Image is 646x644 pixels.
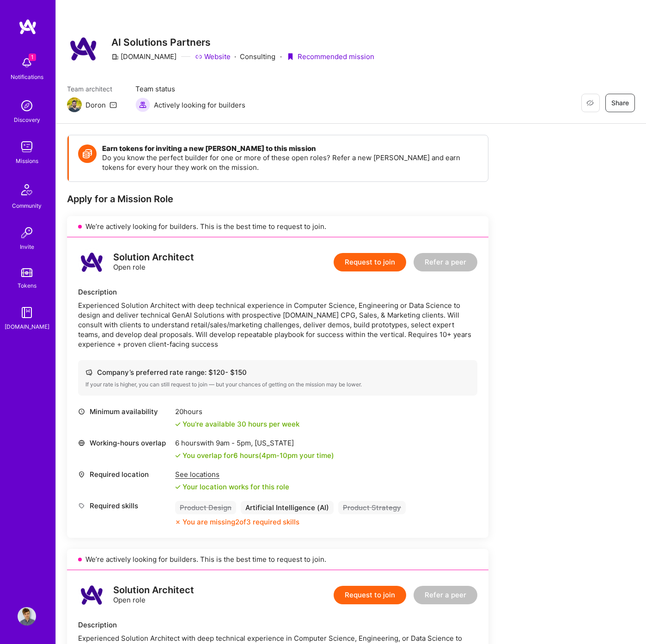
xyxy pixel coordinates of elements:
div: You're available 30 hours per week [175,419,299,429]
i: icon World [78,439,85,446]
div: Artificial Intelligence (AI) [241,501,334,514]
div: · [280,52,282,61]
div: Minimum availability [78,407,171,416]
div: Description [78,287,477,297]
div: If your rate is higher, you can still request to join — but your chances of getting on the missio... [85,381,470,388]
div: · [234,52,236,61]
button: Refer a peer [414,253,477,271]
div: Experienced Solution Architect with deep technical experience in Computer Science, Engineering or... [78,301,477,349]
div: Apply for a Mission Role [67,193,488,205]
div: You are missing 2 of 3 required skills [183,517,299,527]
img: logo [78,581,106,609]
div: We’re actively looking for builders. This is the best time to request to join. [67,549,488,570]
div: Recommended mission [286,52,374,61]
div: We’re actively looking for builders. This is the best time to request to join. [67,216,488,237]
i: icon EyeClosed [586,99,594,107]
img: Token icon [78,144,97,163]
i: icon Mail [110,101,117,108]
div: Company’s preferred rate range: $ 120 - $ 150 [85,367,470,377]
h3: AI Solutions Partners [111,36,374,48]
div: Open role [113,585,194,605]
div: Discovery [14,115,40,125]
img: User Avatar [18,607,36,626]
button: Share [605,94,635,112]
i: icon Check [175,453,181,458]
h4: Earn tokens for inviting a new [PERSON_NAME] to this mission [102,144,479,153]
i: icon Check [175,484,181,490]
div: Community [12,201,42,211]
i: icon CompanyGray [111,53,119,60]
img: teamwork [18,138,36,156]
div: 20 hours [175,407,299,416]
div: Solution Architect [113,585,194,595]
button: Request to join [334,253,406,271]
img: bell [18,54,36,72]
i: icon Cash [85,369,92,376]
div: Your location works for this role [175,482,289,492]
div: Tokens [18,281,37,290]
div: [DOMAIN_NAME] [111,52,177,61]
span: Actively looking for builders [154,100,245,110]
div: [DOMAIN_NAME] [5,322,49,331]
p: Do you know the perfect builder for one or more of these open roles? Refer a new [PERSON_NAME] an... [102,153,479,172]
i: icon CloseOrange [175,519,181,525]
img: discovery [18,96,36,115]
i: icon Clock [78,408,85,415]
div: Required skills [78,501,171,511]
div: Notifications [11,72,43,82]
div: 6 hours with [US_STATE] [175,438,334,448]
div: Doron [85,100,106,110]
div: Product Strategy [338,501,406,514]
i: icon PurpleRibbon [286,53,294,60]
span: 4pm - 10pm [262,451,298,460]
div: Solution Architect [113,253,194,262]
span: Team architect [67,84,117,94]
div: You overlap for 6 hours ( your time) [183,451,334,460]
a: User Avatar [15,607,38,626]
i: icon Tag [78,502,85,509]
div: Open role [113,253,194,272]
div: Missions [16,156,38,166]
img: Actively looking for builders [135,97,150,112]
div: Invite [20,242,34,252]
img: tokens [21,268,32,277]
a: Website [195,52,231,61]
div: Working-hours overlap [78,438,171,448]
button: Request to join [334,586,406,604]
img: Team Architect [67,97,82,112]
div: See locations [175,469,289,479]
img: Company Logo [67,32,100,66]
div: Consulting [195,52,275,61]
div: Product Design [175,501,236,514]
span: 9am - 5pm , [214,439,255,447]
span: 1 [29,54,36,61]
img: logo [18,18,37,35]
span: Team status [135,84,245,94]
button: Refer a peer [414,586,477,604]
img: Invite [18,223,36,242]
i: icon Location [78,471,85,478]
img: logo [78,248,106,276]
div: Description [78,620,477,630]
div: Required location [78,469,171,479]
span: Share [611,98,629,108]
i: icon Check [175,421,181,427]
img: Community [16,179,38,201]
img: guide book [18,303,36,322]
